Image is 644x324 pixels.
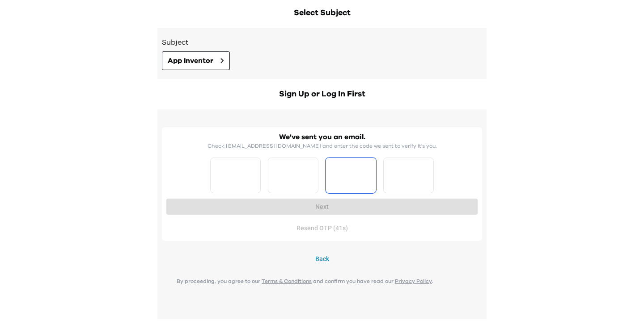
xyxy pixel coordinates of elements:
p: Check [EMAIL_ADDRESS][DOMAIN_NAME] and enter the code we sent to verify it's you. [208,142,436,150]
button: Back [162,251,482,267]
a: Terms & Conditions [262,278,312,284]
input: Please enter OTP character 1 [210,158,261,193]
h2: We've sent you an email. [279,132,365,142]
h3: Subject [162,37,482,48]
input: Please enter OTP character 3 [326,158,376,193]
span: App Inventor [168,55,213,66]
button: App Inventor [162,51,230,70]
input: Please enter OTP character 2 [268,158,318,193]
input: Please enter OTP character 4 [383,158,434,193]
p: By proceeding, you agree to our and confirm you have read our . [162,278,448,285]
a: Privacy Policy [395,278,432,284]
h2: Select Subject [157,7,487,19]
h2: Sign Up or Log In First [157,88,487,100]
